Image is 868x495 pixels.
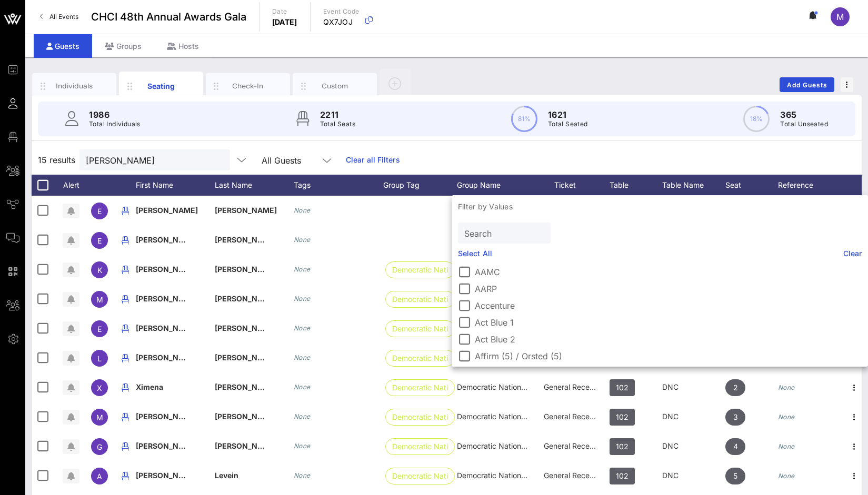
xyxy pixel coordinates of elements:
span: [PERSON_NAME] [215,412,277,421]
span: Democratic Nation… [392,291,448,307]
i: None [294,206,311,214]
a: Select All [458,248,492,259]
p: 2211 [320,108,355,121]
span: 102 [616,438,628,455]
a: All Events [34,8,85,25]
span: [PERSON_NAME] [215,382,277,391]
div: Group Tag [383,175,457,196]
span: General Reception [544,471,607,480]
div: Seating [138,80,185,92]
div: All Guests [255,149,340,170]
span: Democratic Nation… [392,321,448,337]
div: DNC [662,402,725,431]
span: [PERSON_NAME] [215,265,277,274]
span: [PERSON_NAME] [215,324,277,332]
div: All Guests [262,156,301,165]
i: None [778,413,795,421]
div: DNC [662,431,725,461]
label: AARP [475,284,862,294]
span: 102 [616,409,628,426]
span: [PERSON_NAME] [136,206,198,215]
span: Democratic Nation… [392,262,448,278]
span: [PERSON_NAME] [215,353,277,362]
span: [PERSON_NAME] [136,324,198,332]
span: General Reception [544,382,607,391]
span: Ximena [136,382,163,391]
div: Group Name [457,175,531,196]
span: [PERSON_NAME] [136,412,198,421]
div: M [831,7,850,26]
span: G [97,442,102,451]
div: Ticket [531,175,610,196]
span: M [96,413,103,422]
div: DNC [662,461,725,490]
div: Seat [725,175,778,196]
label: Affirm (5) / Orsted (5) [475,351,862,361]
span: Add Guests [786,81,828,89]
i: None [778,472,795,480]
p: Event Code [323,6,360,17]
div: Tags [294,175,383,196]
i: None [294,353,311,361]
i: None [294,442,311,450]
button: Add Guests [780,77,834,92]
span: Democratic National Committee [457,382,566,391]
div: Alert [58,175,84,196]
span: 3 [733,409,738,426]
i: None [778,383,795,391]
p: QX7JOJ [323,17,360,27]
div: Check-In [225,81,272,91]
p: 1621 [548,108,588,121]
i: None [778,442,795,450]
span: CHCI 48th Annual Awards Gala [91,9,246,25]
span: E [97,236,102,245]
i: None [294,265,311,273]
p: Date [272,6,297,17]
label: AAMC [475,267,862,277]
span: [PERSON_NAME] [136,353,198,362]
span: General Reception [544,412,607,421]
a: Clear all Filters [346,154,400,166]
i: None [294,324,311,332]
div: DNC [662,372,725,402]
div: Custom [312,81,358,91]
span: 102 [616,468,628,484]
span: Democratic National Committee [457,471,566,480]
span: [PERSON_NAME] [215,441,277,450]
span: Democratic National Committee [457,412,566,421]
div: Table Name [662,175,725,196]
span: A [97,472,102,481]
span: [PERSON_NAME] [215,294,277,303]
div: Reference [778,175,841,196]
span: All Events [49,13,78,21]
span: 102 [616,379,628,396]
span: X [97,383,102,392]
span: Democratic National Committee [457,441,566,450]
span: [PERSON_NAME] [136,471,198,480]
p: Total Individuals [89,119,141,129]
span: M [836,12,844,22]
span: [PERSON_NAME] ([PERSON_NAME]) [136,235,267,244]
span: [PERSON_NAME] [215,206,277,215]
div: Hosts [154,34,212,58]
div: Groups [92,34,154,58]
label: Act Blue 1 [475,317,862,328]
p: [DATE] [272,17,297,27]
span: 15 results [38,154,75,166]
div: Individuals [51,81,98,91]
span: K [97,266,102,275]
div: Table [610,175,662,196]
span: 5 [733,468,737,484]
label: Act Blue 2 [475,334,862,345]
div: First Name [136,175,215,196]
span: Democratic Nation… [392,468,448,484]
span: Democratic Nation… [392,439,448,454]
span: [PERSON_NAME] [136,441,198,450]
span: E [97,207,102,216]
p: Filter by Values [452,195,868,218]
i: None [294,295,311,302]
span: [PERSON_NAME] [215,235,277,244]
span: 2 [733,379,738,396]
label: Accenture [475,300,862,311]
i: None [294,471,311,479]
